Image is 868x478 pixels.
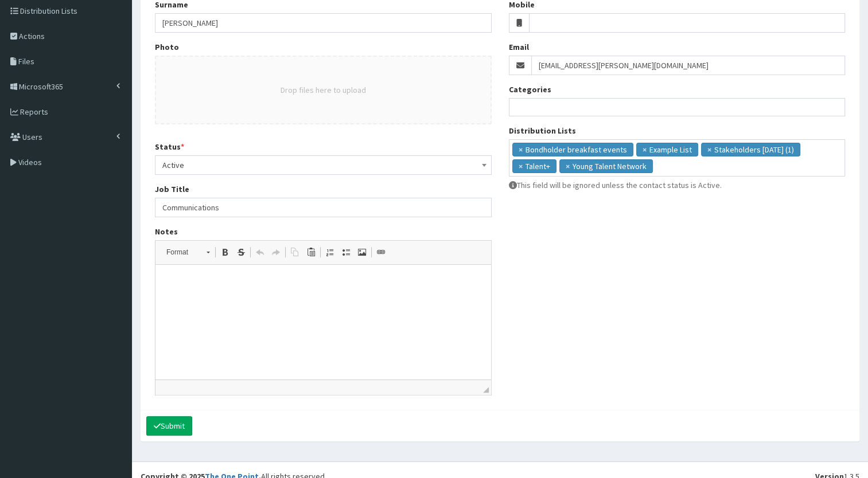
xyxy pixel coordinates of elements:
[252,245,268,260] a: Undo (Ctrl+Z)
[322,245,338,260] a: Insert/Remove Numbered List
[373,245,389,260] a: Link (Ctrl+L)
[512,159,556,173] li: Talent+
[162,157,484,173] span: Active
[338,245,354,260] a: Insert/Remove Bulleted List
[509,41,529,53] label: Email
[707,144,711,155] span: ×
[217,245,233,260] a: Bold (Ctrl+B)
[160,244,216,260] a: Format
[19,31,45,41] span: Actions
[281,84,366,96] button: Drop files here to upload
[268,245,284,260] a: Redo (Ctrl+Y)
[18,56,34,66] span: Files
[155,226,178,237] label: Notes
[22,132,42,142] span: Users
[287,245,303,260] a: Copy (Ctrl+C)
[155,41,179,53] label: Photo
[512,143,633,156] li: Bondholder breakfast events
[303,245,319,260] a: Paste (Ctrl+V)
[643,144,647,155] span: ×
[354,245,370,260] a: Image
[483,387,489,393] span: Drag to resize
[509,125,576,136] label: Distribution Lists
[155,183,189,195] label: Job Title
[233,245,249,260] a: Strike Through
[146,416,192,436] button: Submit
[20,107,48,117] span: Reports
[19,81,63,92] span: Microsoft365
[509,179,846,191] p: This field will be ignored unless the contact status is Active.
[20,6,77,16] span: Distribution Lists
[155,155,492,175] span: Active
[509,84,551,95] label: Categories
[559,159,653,173] li: Young Talent Network
[519,160,523,172] span: ×
[161,245,201,260] span: Format
[636,143,698,156] li: Example List
[701,143,800,156] li: Stakeholders May 2023 (1)
[519,144,523,155] span: ×
[155,265,491,379] iframe: Rich Text Editor, notes
[18,157,42,167] span: Videos
[566,160,570,172] span: ×
[155,141,184,152] label: Status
